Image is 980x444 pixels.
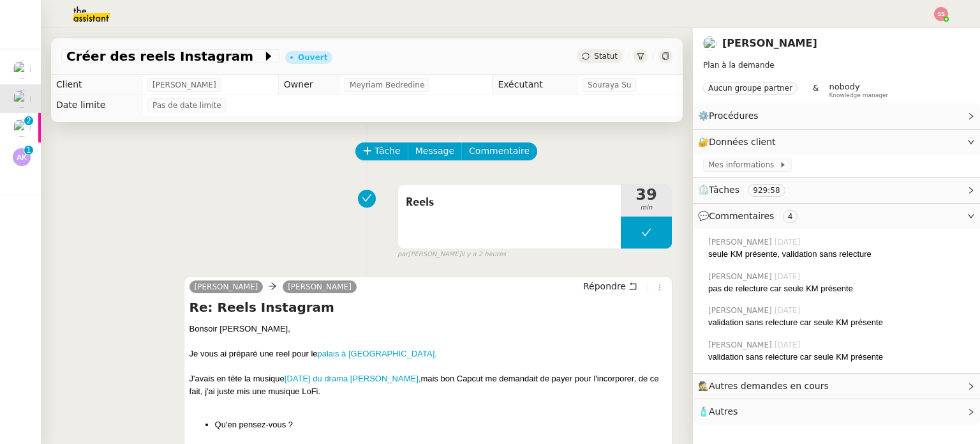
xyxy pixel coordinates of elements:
span: Mes informations [708,158,779,171]
a: [PERSON_NAME] [722,37,817,49]
span: min [621,203,672,213]
p: 1 [26,146,31,157]
span: il y a 2 heures [461,249,507,260]
p: 2 [26,116,31,128]
div: Je vous ai préparé une reel pour le [189,348,667,360]
span: Tâches [709,185,739,195]
img: users%2FW4OQjB9BRtYK2an7yusO0WsYLsD3%2Favatar%2F28027066-518b-424c-8476-65f2e549ac29 [13,61,31,79]
span: Souraya Su [588,79,631,91]
span: [PERSON_NAME] [708,236,775,248]
img: svg [934,7,948,21]
div: ⚙️Procédures [693,103,980,128]
div: 🧴Autres [693,399,980,424]
span: [DATE] [775,271,803,282]
span: & [813,82,819,98]
span: nobody [829,82,859,91]
div: Ouvert [298,54,327,61]
span: [PERSON_NAME] [708,305,775,316]
span: [DATE] [775,305,803,316]
div: 🔐Données client [693,130,980,155]
span: [DATE] [775,236,803,248]
td: Date limite [51,95,142,116]
span: [PERSON_NAME] [152,79,216,91]
td: Owner [278,75,339,95]
span: Meyriam Bedredine [350,79,424,91]
span: [PERSON_NAME] [195,282,258,291]
div: 💬Commentaires 4 [693,204,980,229]
nz-tag: 4 [783,210,798,223]
span: Données client [709,137,776,147]
span: Pas de date limite [152,99,221,112]
span: 🕵️ [698,381,835,391]
app-user-label: Knowledge manager [829,82,888,98]
button: Message [408,142,462,160]
div: ⏲️Tâches 929:58 [693,178,980,203]
a: [DATE] du drama [PERSON_NAME], [285,374,421,383]
nz-badge-sup: 2 [24,116,33,125]
td: Client [51,75,142,95]
span: 🔐 [698,135,781,149]
button: Tâche [355,142,408,160]
span: ⏲️ [698,185,796,195]
span: 🧴 [698,406,738,417]
div: J'avais en tête la musique mais bon Capcut me demandait de payer pour l'incorporer, de ce fait, j... [189,372,667,397]
button: Répondre [579,279,642,293]
span: Autres [709,406,738,417]
span: ⚙️ [698,109,764,123]
li: Qu'en pensez-vous ? [215,418,667,431]
span: 39 [621,187,672,203]
span: [PERSON_NAME] [708,271,775,282]
span: Commentaires [709,211,774,221]
button: Commentaire [461,142,537,160]
span: Plan à la demande [703,61,775,70]
span: Commentaire [469,144,530,158]
small: [PERSON_NAME] [397,249,506,260]
span: Reels [406,193,613,212]
nz-tag: Aucun groupe partner [703,82,798,95]
div: Bonsoir [PERSON_NAME], [189,323,667,335]
div: validation sans relecture car seule KM présente [708,351,970,364]
nz-badge-sup: 1 [24,146,33,155]
div: seule KM présente, validation sans relecture [708,248,970,261]
span: Tâche [375,144,401,158]
span: par [397,249,408,260]
span: Statut [594,52,618,61]
div: pas de relecture car seule KM présente [708,282,970,295]
td: Exécutant [493,75,577,95]
span: [PERSON_NAME] [708,339,775,351]
img: users%2FXPWOVq8PDVf5nBVhDcXguS2COHE3%2Favatar%2F3f89dc26-16aa-490f-9632-b2fdcfc735a1 [13,119,31,137]
div: validation sans relecture car seule KM présente [708,316,970,329]
div: 🕵️Autres demandes en cours [693,374,980,399]
h4: Re: Reels Instagram [189,298,667,316]
a: palais à [GEOGRAPHIC_DATA]. [318,349,437,358]
a: [PERSON_NAME] [283,281,357,293]
span: Knowledge manager [829,92,888,99]
span: Créer des reels Instagram [66,50,262,63]
span: Message [415,144,454,158]
img: users%2FoFdbodQ3TgNoWt9kP3GXAs5oaCq1%2Favatar%2Fprofile-pic.png [13,90,31,108]
span: 💬 [698,211,803,221]
span: Répondre [583,280,626,293]
nz-tag: 929:58 [748,184,785,197]
span: Autres demandes en cours [709,381,829,391]
span: Procédures [709,111,759,121]
img: users%2FoFdbodQ3TgNoWt9kP3GXAs5oaCq1%2Favatar%2Fprofile-pic.png [703,36,717,50]
img: svg [13,148,31,166]
span: [DATE] [775,339,803,351]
